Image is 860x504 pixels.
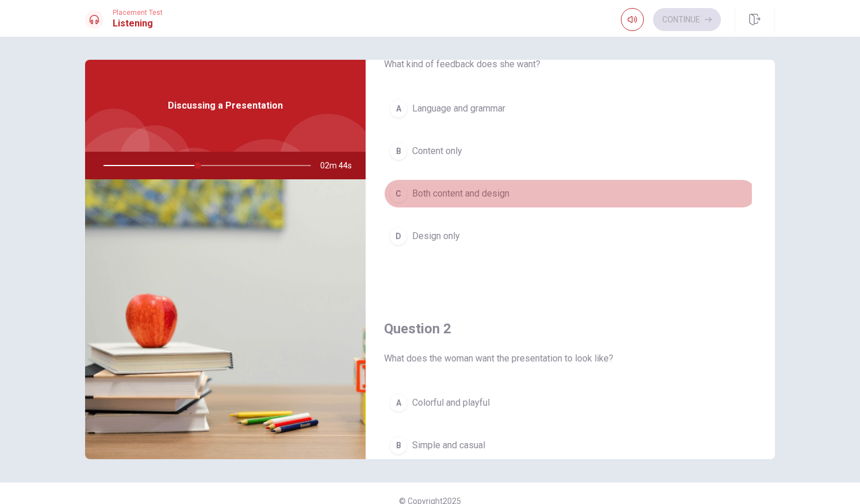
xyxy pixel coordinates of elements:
span: Placement Test [113,9,163,17]
span: What kind of feedback does she want? [384,57,757,71]
img: Discussing a Presentation [85,179,366,459]
span: Design only [412,229,460,243]
span: Colorful and playful [412,396,490,410]
span: Content only [412,144,462,158]
span: What does the woman want the presentation to look like? [384,352,757,366]
button: BContent only [384,137,757,166]
button: AColorful and playful [384,388,757,417]
span: Discussing a Presentation [168,99,283,113]
div: A [389,394,408,412]
button: ALanguage and grammar [384,94,757,123]
div: B [389,142,408,160]
div: C [389,184,408,203]
button: BSimple and casual [384,431,757,460]
div: D [389,227,408,245]
span: Both content and design [412,187,509,201]
h1: Listening [113,17,163,30]
div: B [389,436,408,455]
span: Language and grammar [412,102,505,116]
h4: Question 2 [384,320,757,338]
div: A [389,99,408,118]
button: DDesign only [384,222,757,251]
button: CBoth content and design [384,179,757,208]
span: Simple and casual [412,438,485,452]
span: 02m 44s [320,152,361,179]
